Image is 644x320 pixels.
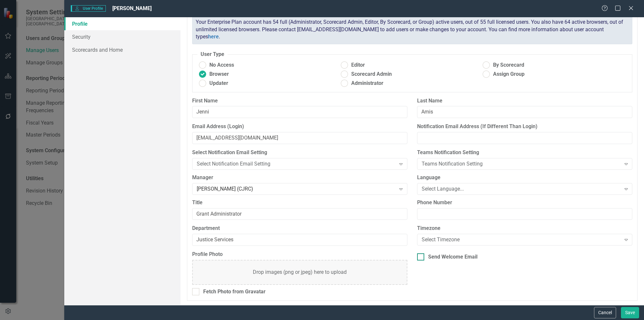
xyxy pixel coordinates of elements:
label: Title [192,199,407,207]
a: here [208,33,219,40]
span: By Scorecard [493,61,524,69]
legend: User Type [197,51,228,58]
label: Manager [192,174,407,181]
label: Department [192,225,407,232]
button: Cancel [594,307,616,318]
span: Browser [209,71,229,78]
label: Teams Notification Setting [417,149,632,156]
span: Updater [209,80,228,87]
label: First Name [192,97,407,105]
span: Editor [351,61,365,69]
a: Scorecards and Home [64,43,180,56]
div: Select Timezone [422,236,621,244]
label: Select Notification Email Setting [192,149,407,156]
label: Last Name [417,97,632,105]
a: Security [64,30,180,43]
label: Profile Photo [192,251,407,258]
label: Language [417,174,632,181]
div: Send Welcome Email [428,253,477,261]
span: No Access [209,61,234,69]
label: Notification Email Address (If Different Than Login) [417,123,632,130]
label: Email Address (Login) [192,123,407,130]
button: Save [621,307,639,318]
div: Fetch Photo from Gravatar [203,288,266,296]
div: [PERSON_NAME] (CJRC) [197,185,396,193]
span: Administrator [351,80,383,87]
span: Your Enterprise Plan account has 54 full (Administrator, Scorecard Admin, Editor, By Scorecard, o... [196,19,623,40]
div: Teams Notification Setting [422,160,621,167]
span: Scorecard Admin [351,71,392,78]
a: Profile [64,17,180,30]
label: Timezone [417,225,632,232]
div: Drop images (png or jpeg) here to upload [253,269,347,276]
span: User Profile [71,5,105,12]
label: Phone Number [417,199,632,207]
div: Select Notification Email Setting [197,160,396,167]
span: Assign Group [493,71,525,78]
span: [PERSON_NAME] [112,5,152,11]
div: Select Language... [422,185,621,193]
